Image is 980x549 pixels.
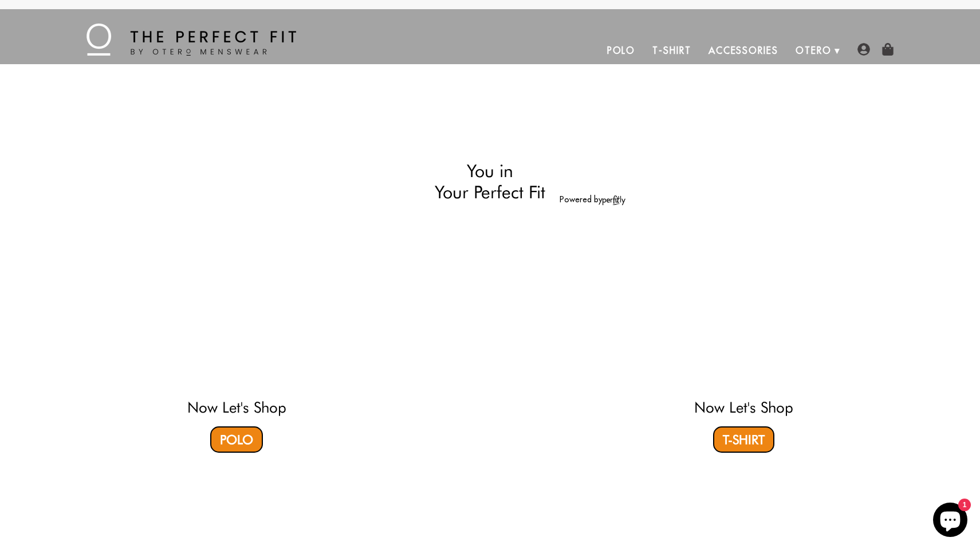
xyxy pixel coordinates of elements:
[694,398,793,416] a: Now Let's Shop
[700,37,787,64] a: Accessories
[210,426,263,453] a: Polo
[560,194,625,205] a: Powered by
[644,37,699,64] a: T-Shirt
[787,37,840,64] a: Otero
[930,503,971,540] inbox-online-store-chat: Shopify online store chat
[355,160,625,202] h2: You in Your Perfect Fit
[86,23,296,56] img: The Perfect Fit - by Otero Menswear - Logo
[713,426,774,453] a: T-Shirt
[599,37,644,64] a: Polo
[187,398,286,416] a: Now Let's Shop
[881,43,894,56] img: shopping-bag-icon.png
[857,43,870,56] img: user-account-icon.png
[603,195,625,205] img: perfitly-logo_73ae6c82-e2e3-4a36-81b1-9e913f6ac5a1.png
